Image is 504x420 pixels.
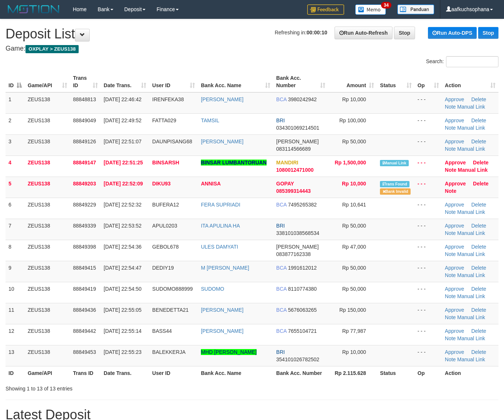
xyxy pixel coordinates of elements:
[276,117,285,123] span: BRI
[104,96,141,102] span: [DATE] 22:46:42
[445,293,456,299] a: Note
[201,223,240,229] a: ITA APULINA HA
[415,366,442,380] th: Op
[276,96,287,102] span: BCA
[342,181,366,187] span: Rp 10,000
[104,160,143,165] span: [DATE] 22:51:25
[104,328,141,334] span: [DATE] 22:55:14
[6,27,498,41] h1: Deposit List
[445,104,456,110] a: Note
[342,349,366,355] span: Rp 10,000
[445,314,456,320] a: Note
[415,345,442,366] td: - - -
[104,223,141,229] span: [DATE] 22:53:52
[445,160,466,165] a: Approve
[445,139,464,144] a: Approve
[355,4,386,15] img: Button%20Memo.svg
[445,244,464,250] a: Approve
[149,71,198,92] th: User ID: activate to sort column ascending
[276,265,287,271] span: BCA
[288,328,317,334] span: Copy 7655104721 to clipboard
[201,96,243,102] a: [PERSON_NAME]
[342,265,366,271] span: Rp 50,000
[73,223,96,229] span: 88849339
[152,223,177,229] span: APUL0203
[415,219,442,240] td: - - -
[201,286,224,292] a: SUDOMO
[152,181,171,187] span: DIKU93
[104,244,141,250] span: [DATE] 22:54:36
[288,96,317,102] span: Copy 3980242942 to clipboard
[415,198,442,219] td: - - -
[342,223,366,229] span: Rp 50,000
[342,286,366,292] span: Rp 50,000
[328,71,377,92] th: Amount: activate to sort column ascending
[381,2,391,8] span: 34
[471,96,486,102] a: Delete
[6,324,25,345] td: 12
[415,261,442,282] td: - - -
[457,272,485,278] a: Manual Link
[276,286,287,292] span: BCA
[380,188,410,195] span: Bank is not match
[457,104,485,110] a: Manual Link
[73,307,96,313] span: 88849436
[201,265,249,271] a: M [PERSON_NAME]
[25,156,70,177] td: ZEUS138
[445,209,456,215] a: Note
[73,117,96,123] span: 88849049
[104,181,143,187] span: [DATE] 22:52:09
[25,219,70,240] td: ZEUS138
[152,160,179,165] span: BINSARSH
[473,160,488,165] a: Delete
[442,366,498,380] th: Action
[25,177,70,198] td: ZEUS138
[73,328,96,334] span: 88849442
[276,349,285,355] span: BRI
[104,286,141,292] span: [DATE] 22:54:50
[201,307,243,313] a: [PERSON_NAME]
[25,45,79,53] span: OXPLAY > ZEUS138
[471,139,486,144] a: Delete
[445,286,464,292] a: Approve
[471,223,486,229] a: Delete
[6,303,25,324] td: 11
[473,181,488,187] a: Delete
[73,181,96,187] span: 88849203
[25,71,70,92] th: Game/API: activate to sort column ascending
[6,198,25,219] td: 6
[152,286,193,292] span: SUDOMO888999
[288,307,317,313] span: Copy 5676063265 to clipboard
[152,96,184,102] span: IRENFEKA38
[445,349,464,355] a: Approve
[101,71,150,92] th: Date Trans.: activate to sort column ascending
[276,244,319,250] span: [PERSON_NAME]
[445,146,456,152] a: Note
[457,230,485,236] a: Manual Link
[339,307,366,313] span: Rp 150,000
[6,156,25,177] td: 4
[276,146,311,152] span: Copy 083114566689 to clipboard
[457,251,485,257] a: Manual Link
[6,219,25,240] td: 7
[152,328,172,334] span: BASS44
[201,139,243,144] a: [PERSON_NAME]
[73,349,96,355] span: 88849453
[415,92,442,114] td: - - -
[446,56,498,67] input: Search:
[445,202,464,208] a: Approve
[104,139,141,144] span: [DATE] 22:51:07
[73,265,96,271] span: 88849415
[445,307,464,313] a: Approve
[335,160,366,165] span: Rp 1,500,000
[445,230,456,236] a: Note
[471,286,486,292] a: Delete
[276,223,285,229] span: BRI
[457,314,485,320] a: Manual Link
[201,181,221,187] a: ANNISA
[25,261,70,282] td: ZEUS138
[276,188,311,194] span: Copy 085399314443 to clipboard
[288,286,317,292] span: Copy 8110774380 to clipboard
[25,324,70,345] td: ZEUS138
[276,356,319,362] span: Copy 354101026782502 to clipboard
